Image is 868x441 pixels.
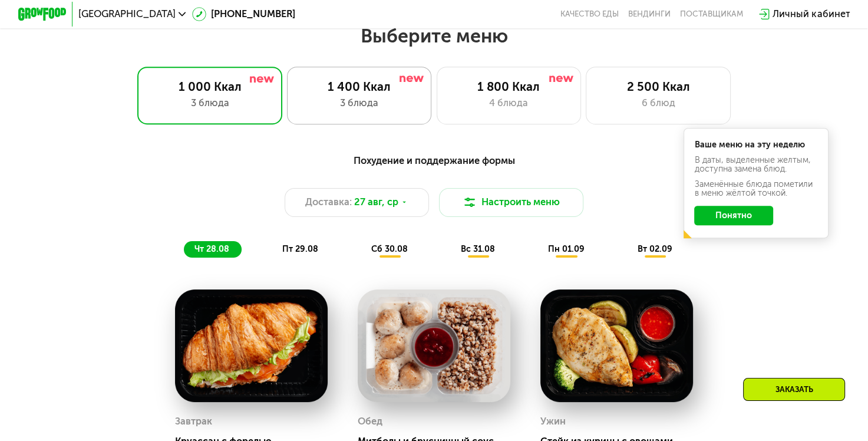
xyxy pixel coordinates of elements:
div: В даты, выделенные желтым, доступна замена блюд. [694,156,817,173]
span: вс 31.08 [461,244,495,254]
span: вт 02.09 [638,244,672,254]
div: поставщикам [680,9,743,19]
div: Личный кабинет [773,7,850,22]
div: 4 блюда [449,96,569,111]
a: Качество еды [560,9,619,19]
h2: Выберите меню [38,24,829,48]
a: Вендинги [628,9,671,19]
button: Понятно [694,206,773,225]
span: пн 01.09 [548,244,585,254]
div: Ужин [540,413,566,431]
div: 1 800 Ккал [449,80,569,94]
span: 27 авг, ср [354,195,398,210]
div: Заменённые блюда пометили в меню жёлтой точкой. [694,180,817,198]
span: Доставка: [305,195,352,210]
div: 3 блюда [150,96,270,111]
span: сб 30.08 [371,244,408,254]
span: [GEOGRAPHIC_DATA] [78,9,176,19]
div: 2 500 Ккал [599,80,718,94]
div: 1 400 Ккал [299,80,419,94]
div: 1 000 Ккал [150,80,270,94]
span: пт 29.08 [282,244,318,254]
div: 3 блюда [299,96,419,111]
a: [PHONE_NUMBER] [192,7,296,22]
div: Обед [358,413,382,431]
div: Заказать [743,378,845,401]
div: Ваше меню на эту неделю [694,141,817,149]
div: Похудение и поддержание формы [77,153,791,169]
button: Настроить меню [439,188,584,217]
div: Завтрак [175,413,212,431]
span: чт 28.08 [194,244,229,254]
div: 6 блюд [599,96,718,111]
